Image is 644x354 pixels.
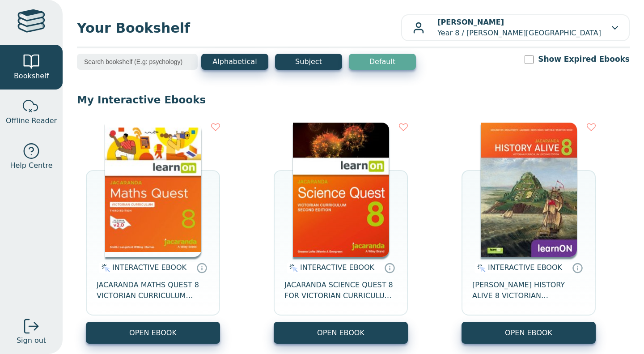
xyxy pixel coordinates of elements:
span: Your Bookshelf [77,18,401,38]
a: Interactive eBooks are accessed online via the publisher’s portal. They contain interactive resou... [572,262,583,273]
span: INTERACTIVE EBOOK [300,263,374,272]
button: [PERSON_NAME]Year 8 / [PERSON_NAME][GEOGRAPHIC_DATA] [401,14,630,41]
button: OPEN EBOOK [462,322,596,344]
span: Offline Reader [6,115,57,126]
span: [PERSON_NAME] HISTORY ALIVE 8 VICTORIAN CURRICULUM LEARNON EBOOK 2E [472,280,585,301]
button: OPEN EBOOK [274,322,408,344]
span: INTERACTIVE EBOOK [488,263,562,272]
button: Default [349,54,416,70]
img: interactive.svg [287,263,298,273]
span: Bookshelf [14,71,49,81]
span: JACARANDA SCIENCE QUEST 8 FOR VICTORIAN CURRICULUM LEARNON 2E EBOOK [284,280,397,301]
img: interactive.svg [99,263,110,273]
b: [PERSON_NAME] [437,18,504,26]
span: INTERACTIVE EBOOK [112,263,186,272]
p: My Interactive Ebooks [77,93,630,107]
input: Search bookshelf (E.g: psychology) [77,54,198,70]
a: Interactive eBooks are accessed online via the publisher’s portal. They contain interactive resou... [196,262,207,273]
img: fffb2005-5288-ea11-a992-0272d098c78b.png [293,123,389,257]
p: Year 8 / [PERSON_NAME][GEOGRAPHIC_DATA] [437,17,601,38]
button: Subject [275,54,342,70]
img: c004558a-e884-43ec-b87a-da9408141e80.jpg [105,123,201,257]
span: Help Centre [10,160,52,171]
button: Alphabetical [201,54,268,70]
a: Interactive eBooks are accessed online via the publisher’s portal. They contain interactive resou... [384,262,395,273]
img: a03a72db-7f91-e911-a97e-0272d098c78b.jpg [481,123,577,257]
label: Show Expired Ebooks [538,54,630,65]
span: Sign out [17,335,46,346]
span: JACARANDA MATHS QUEST 8 VICTORIAN CURRICULUM LEARNON EBOOK 3E [97,280,209,301]
button: OPEN EBOOK [86,322,220,344]
img: interactive.svg [475,263,486,273]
